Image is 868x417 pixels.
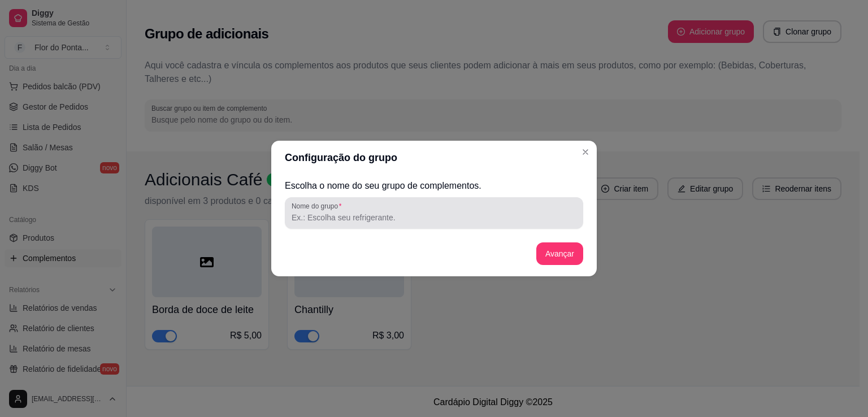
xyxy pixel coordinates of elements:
h2: Escolha o nome do seu grupo de complementos. [285,179,583,193]
button: Close [576,143,594,161]
button: Avançar [536,242,583,265]
label: Nome do grupo [292,201,345,211]
header: Configuração do grupo [271,141,597,175]
input: Nome do grupo [292,212,576,223]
